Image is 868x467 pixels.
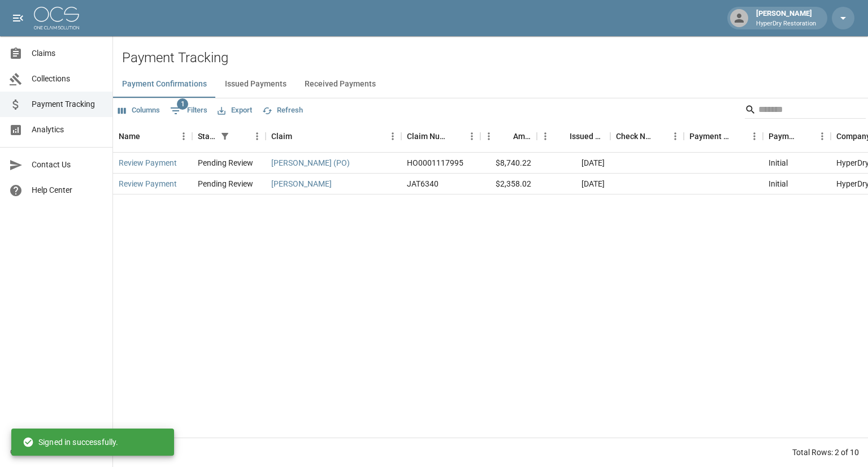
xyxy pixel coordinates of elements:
[463,128,480,145] button: Menu
[296,71,385,98] button: Received Payments
[192,120,266,152] div: Status
[497,128,513,144] button: Sort
[266,120,401,152] div: Claim
[792,447,859,458] div: Total Rows: 2 of 10
[769,120,798,152] div: Payment Type
[570,120,605,152] div: Issued Date
[407,178,439,189] div: JAT6340
[32,124,103,136] span: Analytics
[513,120,531,152] div: Amount
[756,19,816,29] p: HyperDry Restoration
[198,157,253,168] div: Pending Review
[32,184,103,196] span: Help Center
[198,178,253,189] div: Pending Review
[537,174,610,194] div: [DATE]
[271,157,350,168] a: [PERSON_NAME] (PO)
[32,159,103,171] span: Contact Us
[684,120,763,152] div: Payment Method
[23,432,118,452] div: Signed in successfully.
[537,120,610,152] div: Issued Date
[233,128,249,144] button: Sort
[32,47,103,59] span: Claims
[217,128,233,144] div: 1 active filter
[769,157,788,168] div: Initial
[115,102,163,119] button: Select columns
[177,98,188,110] span: 1
[689,120,730,152] div: Payment Method
[271,178,332,189] a: [PERSON_NAME]
[537,153,610,174] div: [DATE]
[10,446,102,457] div: © 2025 One Claim Solution
[448,128,463,144] button: Sort
[175,128,192,145] button: Menu
[216,71,296,98] button: Issued Payments
[113,71,216,98] button: Payment Confirmations
[384,128,401,145] button: Menu
[480,153,537,174] div: $8,740.22
[119,157,177,168] a: Review Payment
[769,178,788,189] div: Initial
[616,120,651,152] div: Check Number
[610,120,684,152] div: Check Number
[752,8,821,28] div: [PERSON_NAME]
[763,120,831,152] div: Payment Type
[814,128,831,145] button: Menu
[407,120,448,152] div: Claim Number
[401,120,480,152] div: Claim Number
[407,157,463,168] div: HO0001117995
[198,120,217,152] div: Status
[249,128,266,145] button: Menu
[32,73,103,85] span: Collections
[217,128,233,144] button: Show filters
[122,50,868,66] h2: Payment Tracking
[667,128,684,145] button: Menu
[271,120,292,152] div: Claim
[140,128,156,144] button: Sort
[113,71,868,98] div: dynamic tabs
[730,128,746,144] button: Sort
[554,128,570,144] button: Sort
[119,120,140,152] div: Name
[292,128,308,144] button: Sort
[34,7,79,29] img: ocs-logo-white-transparent.png
[259,102,306,119] button: Refresh
[480,128,497,145] button: Menu
[32,98,103,110] span: Payment Tracking
[745,101,866,121] div: Search
[119,178,177,189] a: Review Payment
[7,7,29,29] button: open drawer
[798,128,814,144] button: Sort
[113,120,192,152] div: Name
[215,102,255,119] button: Export
[746,128,763,145] button: Menu
[480,174,537,194] div: $2,358.02
[651,128,667,144] button: Sort
[167,102,210,120] button: Show filters
[480,120,537,152] div: Amount
[537,128,554,145] button: Menu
